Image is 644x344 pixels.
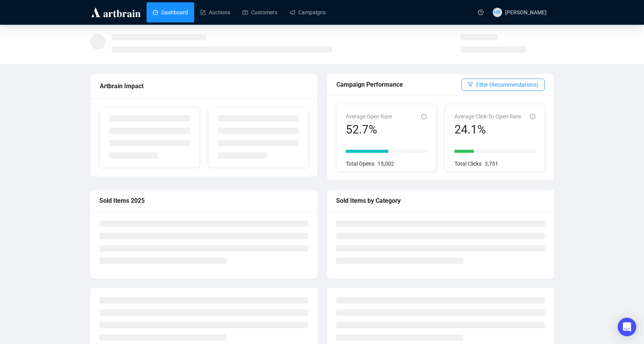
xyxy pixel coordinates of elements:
[461,79,545,91] button: Filter (Recommendations)
[454,122,521,137] div: 24.1%
[530,114,535,119] span: info-circle
[454,113,521,120] span: Average Click-To-Open-Rate
[346,122,392,137] div: 52.7%
[485,161,498,167] span: 3,751
[346,161,374,167] span: Total Opens
[336,196,545,205] div: Sold Items by Category
[494,9,501,16] span: HR
[478,10,483,15] span: question-circle
[200,2,230,22] a: Auctions
[454,161,482,167] span: Total Clicks
[99,196,308,205] div: Sold Items 2025
[505,9,547,15] span: [PERSON_NAME]
[476,80,538,89] span: Filter (Recommendations)
[290,2,326,22] a: Campaigns
[90,6,142,19] img: logo
[153,2,188,22] a: Dashboard
[468,82,473,87] span: filter
[100,81,308,91] div: Artbrain Impact
[421,114,427,119] span: info-circle
[346,113,392,120] span: Average Open Rate
[337,80,461,89] div: Campaign Performance
[378,161,394,167] span: 15,002
[618,318,636,336] div: Open Intercom Messenger
[243,2,277,22] a: Customers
